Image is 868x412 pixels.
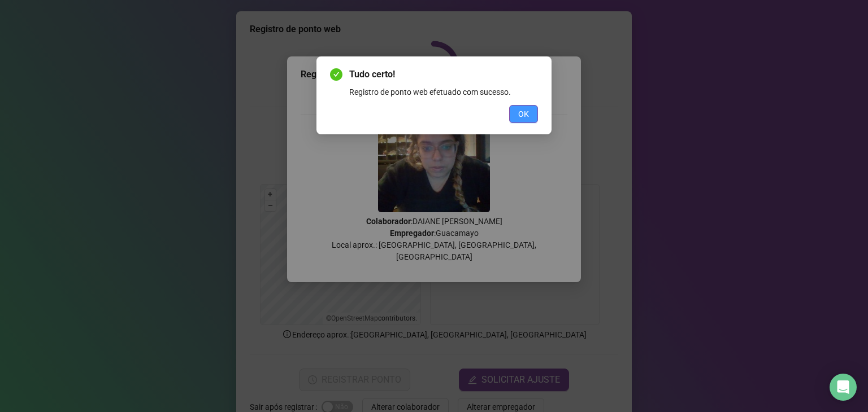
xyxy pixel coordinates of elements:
[330,68,342,81] span: check-circle
[518,108,529,120] span: OK
[349,68,538,81] span: Tudo certo!
[349,86,538,98] div: Registro de ponto web efetuado com sucesso.
[509,105,538,123] button: OK
[830,374,857,401] div: Open Intercom Messenger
